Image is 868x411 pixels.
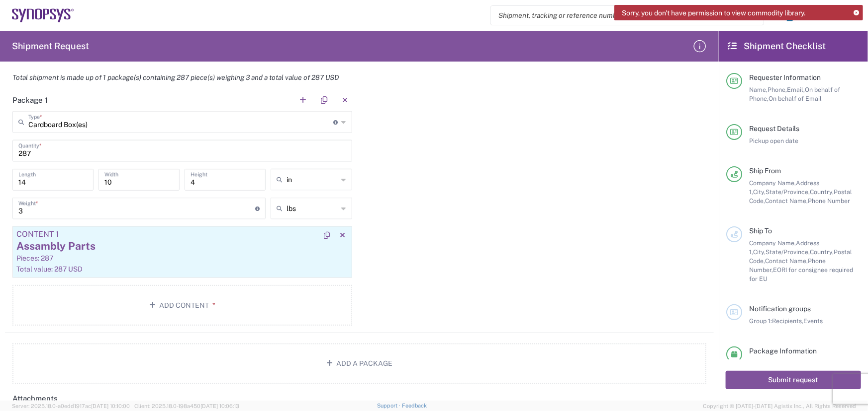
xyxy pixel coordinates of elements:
[749,347,817,355] span: Package Information
[5,73,346,81] em: Total shipment is made up of 1 package(s) containing 287 piece(s) weighing 3 and a total value of...
[749,317,772,325] span: Group 1:
[810,188,834,196] span: Country,
[377,403,402,409] a: Support
[749,167,781,175] span: Ship From
[622,8,805,17] span: Sorry, you don't have permission to view commodity library.
[753,248,766,256] span: City,
[808,197,850,205] span: Phone Number
[768,86,787,93] span: Phone,
[16,265,348,274] div: Total value: 287 USD
[134,403,239,409] span: Client: 2025.18.0-198a450
[749,266,853,282] span: EORI for consignee required for EU
[16,254,348,263] div: Pieces: 287
[12,343,706,384] button: Add a Package
[749,179,796,187] span: Company Name,
[772,317,803,325] span: Recipients,
[703,402,856,411] span: Copyright © [DATE]-[DATE] Agistix Inc., All Rights Reserved
[787,86,805,93] span: Email,
[16,239,348,254] div: Assambly Parts
[728,40,826,52] h2: Shipment Checklist
[765,197,808,205] span: Contact Name,
[766,188,810,196] span: State/Province,
[749,227,772,235] span: Ship To
[803,317,823,325] span: Events
[200,403,239,409] span: [DATE] 10:06:13
[749,239,796,247] span: Company Name,
[749,73,821,81] span: Requester Information
[749,125,799,133] span: Request Details
[753,188,766,196] span: City,
[810,248,834,256] span: Country,
[491,6,749,25] input: Shipment, tracking or reference number
[749,137,798,144] span: Pickup open date
[12,40,89,52] h2: Shipment Request
[749,86,768,93] span: Name,
[91,403,130,409] span: [DATE] 10:10:00
[12,285,352,326] button: Add Content*
[12,403,130,409] span: Server: 2025.18.0-a0edd1917ac
[749,305,811,313] span: Notification groups
[726,371,861,389] button: Submit request
[402,403,427,409] a: Feedback
[16,230,348,239] div: Content 1
[769,95,822,102] span: On behalf of Email
[766,248,810,256] span: State/Province,
[12,95,48,105] h2: Package 1
[765,257,808,265] span: Contact Name,
[12,394,58,404] h2: Attachments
